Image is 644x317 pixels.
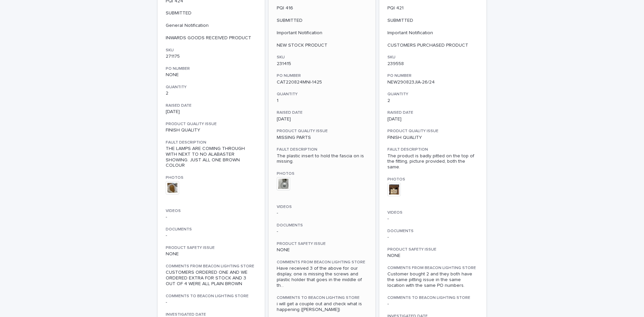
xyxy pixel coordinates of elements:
h3: SKU [166,48,257,53]
h3: PRODUCT QUALITY ISSUE [387,128,478,134]
h3: SKU [387,55,478,60]
h3: FAULT DESCRIPTION [387,147,478,152]
h3: QUANTITY [166,85,257,90]
h3: PRODUCT QUALITY ISSUE [166,121,257,127]
h3: DOCUMENTS [277,223,368,228]
p: General Notification [166,23,257,29]
p: FINISH QUALITY [387,135,478,141]
p: MISSING PARTS [277,135,368,141]
h3: PHOTOS [277,171,368,176]
h3: PO NUMBER [387,73,478,78]
span: The product is badly pitted on the top of the fitting, picture provided, both the same. [387,154,476,170]
span: - [387,302,389,306]
h3: PO NUMBER [277,73,368,78]
h3: PHOTOS [166,175,257,180]
h3: RAISED DATE [277,110,368,115]
h3: VIDEOS [277,204,368,210]
h3: VIDEOS [387,210,478,215]
h3: QUANTITY [277,92,368,97]
p: [DATE] [166,109,257,115]
h3: QUANTITY [387,92,478,97]
p: INWARDS GOODS RECEIVED PRODUCT [166,35,257,41]
h3: COMMENTS TO BEACON LIGHTING STORE [387,295,478,301]
span: The plastic insert to hold the fascia on is missing. [277,154,365,164]
span: i will get a couple out and check what is happening ([PERSON_NAME]) [277,302,363,312]
p: 231415 [277,61,368,67]
h3: RAISED DATE [387,110,478,115]
p: NONE [166,72,257,78]
h3: PRODUCT SAFETY ISSUE [277,241,368,247]
h3: COMMENTS TO BEACON LIGHTING STORE [277,295,368,301]
p: 1 [277,98,368,104]
p: CAT220824MNI-1425 [277,80,368,85]
span: Have received 3 of the above for our display, one is missing the screws and plastic holder that g... [277,266,368,288]
h3: COMMENTS FROM BEACON LIGHTING STORE [166,264,257,269]
p: SUBMITTED [166,10,257,16]
p: - [166,214,257,220]
p: PQI 416 [277,5,368,11]
span: THE LAMPS ARE COMING THROUGH WITH NEXT TO NO ALABASTER SHOWING. JUST ALL ONE BROWN COLOUR [166,146,246,168]
h3: PRODUCT QUALITY ISSUE [277,128,368,134]
p: - [387,216,478,222]
h3: FAULT DESCRIPTION [277,147,368,152]
p: SUBMITTED [277,18,368,23]
p: 239558 [387,61,478,67]
p: Important Notification [387,30,478,36]
span: - [166,300,167,305]
p: - [387,234,478,240]
p: NONE [277,247,368,253]
h3: FAULT DESCRIPTION [166,140,257,145]
p: - [277,229,368,234]
h3: COMMENTS TO BEACON LIGHTING STORE [166,294,257,299]
h3: COMMENTS FROM BEACON LIGHTING STORE [277,260,368,265]
p: 2 [387,98,478,104]
h3: SKU [277,55,368,60]
h3: COMMENTS FROM BEACON LIGHTING STORE [387,265,478,271]
p: FINISH QUALITY [166,127,257,133]
p: CUSTOMERS PURCHASED PRODUCT [387,43,478,48]
h3: PRODUCT SAFETY ISSUE [166,245,257,251]
h3: RAISED DATE [166,103,257,108]
h3: DOCUMENTS [387,228,478,234]
span: Customer bought 2 and they both have the same pitting issue in the same location with the same PO... [387,272,474,288]
p: Important Notification [277,30,368,36]
p: [DATE] [387,116,478,122]
span: CUSTOMERS ORDERED ONE AND WE ORDERED EXTRA FOR STOCK AND 3 OUT OF 4 WERE ALL PLAIN BROWN [166,270,249,286]
p: NEW290823JIA-26/24 [387,80,478,85]
p: 2 [166,91,257,96]
p: [DATE] [277,116,368,122]
p: - [277,210,368,216]
p: NEW STOCK PRODUCT [277,43,368,48]
p: SUBMITTED [387,18,478,23]
h3: PO NUMBER [166,66,257,71]
h3: PHOTOS [387,177,478,182]
p: 271175 [166,54,257,59]
p: NONE [387,253,478,259]
h3: VIDEOS [166,208,257,214]
h3: DOCUMENTS [166,227,257,232]
p: - [166,233,257,239]
p: PQI 421 [387,5,478,11]
p: NONE [166,251,257,257]
h3: PRODUCT SAFETY ISSUE [387,247,478,252]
